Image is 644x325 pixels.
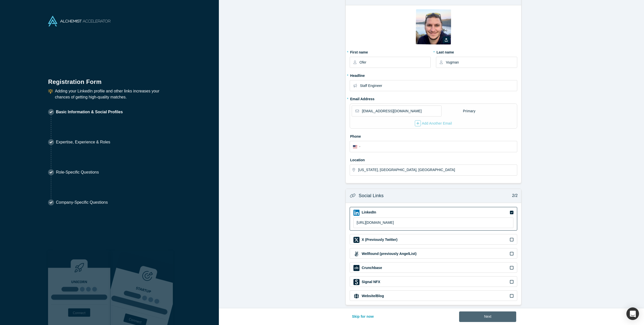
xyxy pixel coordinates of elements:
button: Add Another Email [415,120,452,127]
div: Website/Blog iconWebsite/Blog [350,290,517,301]
label: First name [350,48,431,55]
button: Skip for now [347,311,379,322]
img: LinkedIn icon [353,210,359,216]
p: Role-Specific Questions [56,169,99,175]
p: Basic Information & Social Profiles [56,109,123,115]
p: Adding your LinkedIn profile and other links increases your chances of getting high-quality matches. [55,88,171,100]
label: Last name [436,48,517,55]
img: Signal NFX icon [353,279,359,285]
label: Website/Blog [361,293,384,299]
img: Prism AI [110,251,173,325]
p: Expertise, Experience & Roles [56,139,110,145]
img: Profile user default [416,9,451,44]
img: Crunchbase icon [353,265,359,271]
h1: Registration Form [48,72,171,86]
label: LinkedIn [361,210,376,215]
div: LinkedIn iconLinkedIn [350,207,517,231]
label: Headline [350,71,517,78]
div: Add Another Email [415,120,452,126]
label: Signal NFX [361,279,380,285]
input: Enter a location [358,165,517,175]
h3: Social Links [359,192,384,199]
label: Crunchbase [361,265,382,270]
label: Email Address [350,95,375,102]
label: Wellfound (previously AngelList) [361,251,417,256]
div: Crunchbase iconCrunchbase [350,262,517,273]
label: Phone [350,132,517,139]
input: Partner, CEO [360,80,517,91]
img: Alchemist Accelerator Logo [48,16,110,26]
div: X (Previously Twitter) iconX (Previously Twitter) [350,234,517,245]
p: 2/2 [509,193,518,199]
img: Website/Blog icon [353,293,359,299]
label: Location [350,156,517,163]
div: Wellfound (previously AngelList) iconWellfound (previously AngelList) [350,248,517,259]
p: Company-Specific Questions [56,199,108,205]
img: Wellfound (previously AngelList) icon [353,251,359,257]
label: X (Previously Twitter) [361,237,397,242]
img: Robust Technologies [48,251,110,325]
div: Primary [463,107,476,116]
div: Signal NFX iconSignal NFX [350,276,517,287]
img: X (Previously Twitter) icon [353,237,359,243]
button: Next [459,311,516,322]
